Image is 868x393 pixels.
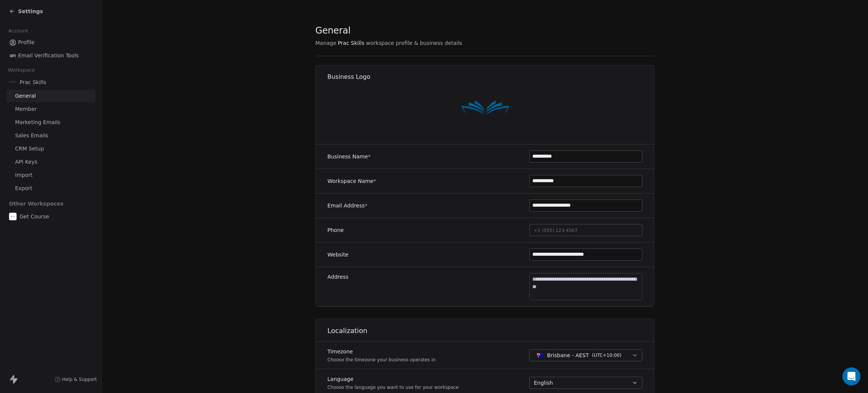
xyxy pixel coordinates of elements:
[327,73,655,81] h1: Business Logo
[461,86,509,134] img: PracSkills%20Email%20Display%20Picture.png
[327,357,436,363] p: Choose the timezone your business operates in
[327,202,367,209] label: Email Address
[9,8,43,15] a: Settings
[6,143,95,155] a: CRM Setup
[9,78,17,86] img: PracSkills%20Email%20Display%20Picture.png
[315,25,351,36] span: General
[15,132,48,140] span: Sales Emails
[534,228,578,233] span: +1 (555) 123-4567
[9,213,17,220] img: gc-on-white.png
[15,158,37,166] span: API Keys
[6,90,95,102] a: General
[327,375,458,383] label: Language
[15,92,36,100] span: General
[15,105,37,113] span: Member
[547,352,589,359] span: Brisbane - AEST
[15,145,44,153] span: CRM Setup
[6,156,95,168] a: API Keys
[20,213,49,220] span: Get Course
[338,39,365,47] span: Prac Skills
[327,251,348,258] label: Website
[327,273,348,281] label: Address
[15,184,32,192] span: Export
[15,118,60,126] span: Marketing Emails
[55,376,97,382] a: Help & Support
[6,49,95,62] a: Email Verification Tools
[842,367,860,385] div: Open Intercom Messenger
[592,352,621,359] span: ( UTC+10:00 )
[6,36,95,49] a: Profile
[529,349,642,361] button: Brisbane - AEST(UTC+10:00)
[18,52,79,60] span: Email Verification Tools
[20,78,46,86] span: Prac Skills
[327,348,436,355] label: Timezone
[534,379,553,387] span: English
[327,177,376,185] label: Workspace Name
[5,25,31,37] span: Account
[327,326,655,335] h1: Localization
[6,182,95,195] a: Export
[529,224,642,236] button: +1 (555) 123-4567
[315,39,336,47] span: Manage
[6,129,95,142] a: Sales Emails
[6,116,95,129] a: Marketing Emails
[18,38,35,46] span: Profile
[62,376,97,382] span: Help & Support
[18,8,43,15] span: Settings
[366,39,462,47] span: workspace profile & business details
[327,153,371,160] label: Business Name
[5,64,38,76] span: Workspace
[6,169,95,181] a: Import
[327,384,458,390] p: Choose the language you want to use for your workspace
[6,198,67,210] span: Other Workspaces
[6,103,95,115] a: Member
[327,226,344,234] label: Phone
[15,171,32,179] span: Import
